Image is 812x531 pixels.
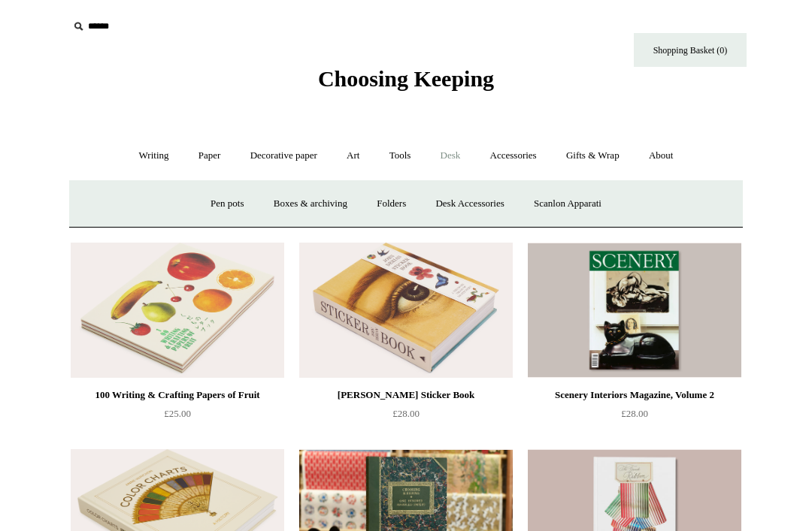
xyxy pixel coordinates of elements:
[520,184,615,224] a: Scanlon Apparati
[318,66,494,91] span: Choosing Keeping
[260,184,361,224] a: Boxes & archiving
[621,408,648,419] span: £28.00
[427,136,474,176] a: Desk
[528,386,741,448] a: Scenery Interiors Magazine, Volume 2 £28.00
[303,386,509,404] div: [PERSON_NAME] Sticker Book
[299,386,513,448] a: [PERSON_NAME] Sticker Book £28.00
[532,386,738,404] div: Scenery Interiors Magazine, Volume 2
[71,243,284,378] img: 100 Writing & Crafting Papers of Fruit
[299,243,513,378] a: John Derian Sticker Book John Derian Sticker Book
[197,184,257,224] a: Pen pots
[634,33,747,67] a: Shopping Basket (0)
[477,136,550,176] a: Accessories
[528,243,741,378] a: Scenery Interiors Magazine, Volume 2 Scenery Interiors Magazine, Volume 2
[333,136,373,176] a: Art
[376,136,425,176] a: Tools
[164,408,191,419] span: £25.00
[299,243,513,378] img: John Derian Sticker Book
[528,243,741,378] img: Scenery Interiors Magazine, Volume 2
[126,136,183,176] a: Writing
[392,408,420,419] span: £28.00
[185,136,235,176] a: Paper
[71,243,284,378] a: 100 Writing & Crafting Papers of Fruit 100 Writing & Crafting Papers of Fruit
[74,386,280,404] div: 100 Writing & Crafting Papers of Fruit
[553,136,633,176] a: Gifts & Wrap
[318,78,494,89] a: Choosing Keeping
[635,136,687,176] a: About
[237,136,331,176] a: Decorative paper
[422,184,517,224] a: Desk Accessories
[71,386,284,448] a: 100 Writing & Crafting Papers of Fruit £25.00
[363,184,420,224] a: Folders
